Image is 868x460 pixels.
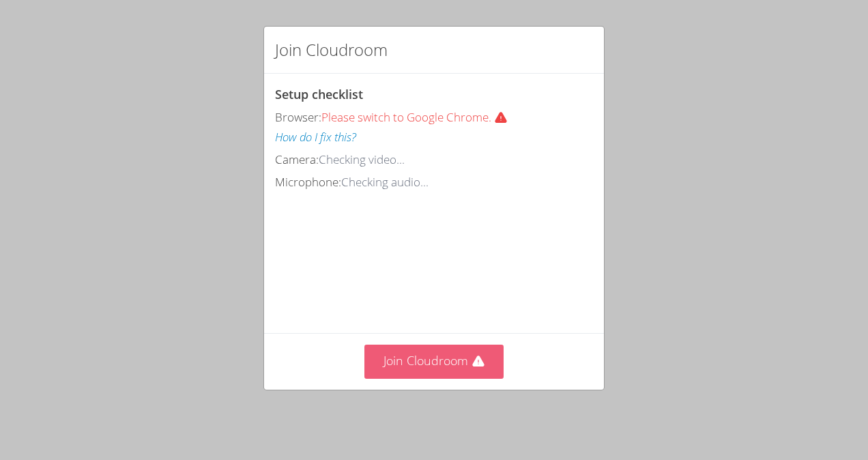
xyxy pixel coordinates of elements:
button: Join Cloudroom [364,345,504,378]
span: Microphone: [275,174,341,190]
span: Browser: [275,109,321,125]
span: Please switch to Google Chrome. [321,109,513,125]
button: How do I fix this? [275,128,356,147]
span: Checking audio... [341,174,429,190]
span: Camera: [275,152,319,167]
h2: Join Cloudroom [275,38,388,62]
span: Setup checklist [275,86,363,102]
span: Checking video... [319,152,405,167]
